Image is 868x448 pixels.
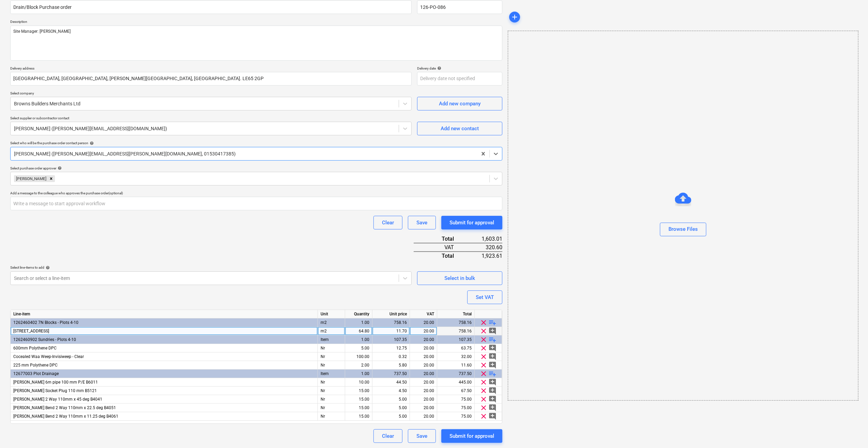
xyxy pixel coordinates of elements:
span: add_comment [489,395,497,403]
div: m2 [318,318,345,327]
div: 100.00 [348,353,369,361]
div: Nr [318,395,345,404]
div: 20.00 [413,327,434,335]
div: Total [437,310,475,318]
button: Browse Files [660,223,706,236]
div: 20.00 [413,395,434,404]
div: 75.00 [437,404,475,412]
span: add_comment [489,344,497,352]
div: Select who will be the purchase order contact person [10,141,502,145]
div: Nr [318,361,345,370]
div: [PERSON_NAME] [14,175,47,182]
span: clear [480,344,488,352]
div: 15.00 [348,387,369,395]
span: Brett Socket Plug 110 mm B5121 [13,388,97,393]
span: help [56,166,62,170]
div: 20.00 [413,370,434,378]
div: 20.00 [413,353,434,361]
span: add_comment [489,327,497,335]
div: Item [318,370,345,378]
div: 12.75 [375,344,407,353]
div: 758.16 [375,318,407,327]
span: help [88,141,94,145]
div: 758.16 [437,327,475,335]
div: 20.00 [413,361,434,370]
div: VAT [414,243,465,252]
span: Brett Bend 2 Way 110mm x 45 deg B4041 [13,397,102,402]
div: VAT [410,310,437,318]
div: 10.00 [348,378,369,387]
div: Clear [382,218,394,227]
div: 63.75 [437,344,475,353]
input: Reference number [417,0,502,14]
div: 20.00 [413,335,434,344]
button: Clear [373,216,402,229]
div: Browse Files [508,31,858,401]
div: Add new company [439,99,481,108]
div: 1,923.61 [465,252,502,260]
div: Clear [382,432,394,440]
div: Nr [318,353,345,361]
span: add_comment [489,353,497,361]
span: clear [480,370,488,378]
div: Select in bulk [444,274,475,283]
span: clear [480,318,488,327]
div: 758.16 [437,318,475,327]
span: 1262460402 7N Blocks - Plots 4-10 [13,320,78,325]
div: 11.60 [437,361,475,370]
span: clear [480,378,488,386]
div: 5.00 [375,412,407,421]
div: Item [318,335,345,344]
span: Cocealed Waa Weep-Invisiweep - Clear [13,354,84,359]
span: clear [480,353,488,361]
div: 737.50 [437,370,475,378]
span: playlist_add [489,370,497,378]
div: 20.00 [413,387,434,395]
div: Line-item [11,310,318,318]
span: add [511,13,519,21]
span: help [44,266,50,270]
span: clear [480,412,488,420]
div: 20.00 [413,404,434,412]
span: clear [480,395,488,403]
span: add_comment [489,361,497,369]
div: Submit for approval [450,432,494,440]
span: playlist_add [489,318,497,327]
p: Select company [10,91,412,97]
span: 600mm Polythene DPC [13,346,57,350]
div: Delivery date [417,66,502,71]
div: 5.80 [375,361,407,370]
div: Set VAT [476,293,494,302]
button: Select in bulk [417,271,502,285]
div: 4.50 [375,387,407,395]
span: playlist_add [489,335,497,344]
span: add_comment [489,404,497,412]
div: Unit price [372,310,410,318]
div: Add a message to the colleague who approves the purchase order (optional) [10,191,502,195]
span: clear [480,335,488,344]
div: 1.00 [348,335,369,344]
div: Nr [318,412,345,421]
span: clear [480,387,488,395]
div: 2.00 [348,361,369,370]
button: Set VAT [467,290,502,304]
div: 320.60 [465,243,502,252]
div: Nr [318,404,345,412]
span: clear [480,361,488,369]
div: Select line-items to add [10,265,412,270]
span: clear [480,404,488,412]
textarea: Site Manager: [PERSON_NAME] [10,26,502,61]
span: help [436,66,441,70]
div: 107.35 [437,335,475,344]
div: 20.00 [413,412,434,421]
div: Browse Files [668,225,698,234]
div: 20.00 [413,378,434,387]
p: Delivery address [10,66,412,72]
div: 445.00 [437,378,475,387]
span: 7N Dense Std Solid 7N Blocks [13,329,49,333]
div: Save [416,218,427,227]
div: Remove Martin Lill [47,175,55,182]
div: 20.00 [413,318,434,327]
span: Brett Bend 2 Way 110mm x 11.25 deg B4061 [13,414,118,419]
div: 44.50 [375,378,407,387]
